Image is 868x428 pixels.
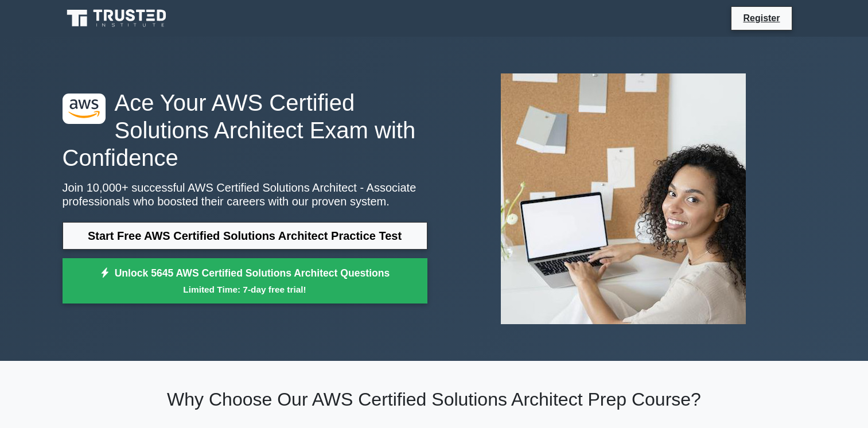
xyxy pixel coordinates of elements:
a: Register [736,11,787,25]
small: Limited Time: 7-day free trial! [77,283,413,296]
p: Join 10,000+ successful AWS Certified Solutions Architect - Associate professionals who boosted t... [63,181,427,208]
h2: Why Choose Our AWS Certified Solutions Architect Prep Course? [63,388,806,410]
h1: Ace Your AWS Certified Solutions Architect Exam with Confidence [63,89,427,172]
a: Start Free AWS Certified Solutions Architect Practice Test [63,222,427,250]
a: Unlock 5645 AWS Certified Solutions Architect QuestionsLimited Time: 7-day free trial! [63,258,427,304]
